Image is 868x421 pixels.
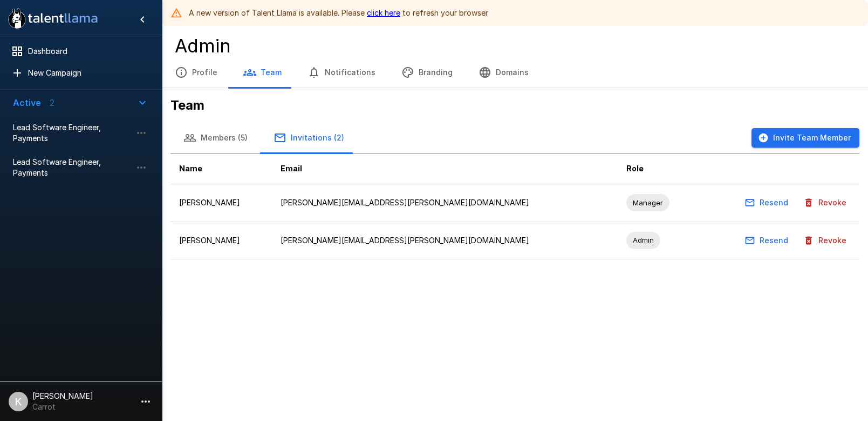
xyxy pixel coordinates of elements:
[170,184,272,222] td: [PERSON_NAME]
[261,123,357,153] button: Invitations (2)
[162,57,230,88] button: Profile
[230,57,295,88] button: Team
[295,57,388,88] button: Notifications
[742,231,792,251] button: Resend
[388,57,466,88] button: Branding
[272,153,617,184] th: Email
[175,35,855,57] h4: Admin
[626,198,669,208] span: Manager
[751,128,859,148] button: Invite Team Member
[170,123,261,153] button: Members (5)
[170,153,272,184] th: Name
[626,235,660,245] span: Admin
[170,97,859,114] h5: Team
[618,153,696,184] th: Role
[170,222,272,259] td: [PERSON_NAME]
[189,3,488,23] div: A new version of Talent Llama is available. Please to refresh your browser
[801,193,851,213] button: Revoke
[801,231,851,251] button: Revoke
[272,184,617,222] td: [PERSON_NAME][EMAIL_ADDRESS][PERSON_NAME][DOMAIN_NAME]
[466,57,542,88] button: Domains
[272,222,617,259] td: [PERSON_NAME][EMAIL_ADDRESS][PERSON_NAME][DOMAIN_NAME]
[742,193,792,213] button: Resend
[367,8,400,17] a: click here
